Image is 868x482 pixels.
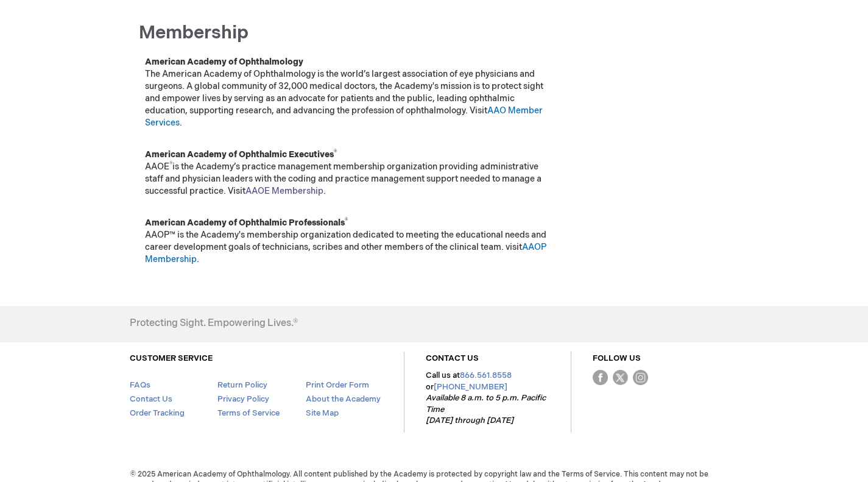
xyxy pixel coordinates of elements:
[130,408,185,418] a: Order Tracking
[426,370,549,427] p: Call us at or
[139,22,249,44] span: Membership
[633,370,648,385] img: instagram
[217,408,280,418] a: Terms of Service
[245,186,323,196] a: AAOE Membership
[306,380,369,390] a: Print Order Form
[434,382,507,392] a: [PHONE_NUMBER]
[593,370,608,385] img: Facebook
[145,149,553,197] p: AAOE is the Academy’s practice management membership organization providing administrative staff ...
[426,353,479,363] a: CONTACT US
[613,370,628,385] img: Twitter
[345,217,348,224] sup: ®
[130,353,213,363] a: CUSTOMER SERVICE
[217,394,269,404] a: Privacy Policy
[306,408,339,418] a: Site Map
[130,394,172,404] a: Contact Us
[130,318,298,329] h4: Protecting Sight. Empowering Lives.®
[460,370,512,380] a: 866.561.8558
[217,380,267,390] a: Return Policy
[145,57,303,67] strong: American Academy of Ophthalmology
[306,394,381,404] a: About the Academy
[593,353,641,363] a: FOLLOW US
[145,218,348,228] strong: American Academy of Ophthalmic Professionals
[145,217,553,266] p: AAOP™ is the Academy's membership organization dedicated to meeting the educational needs and car...
[426,393,546,425] em: Available 8 a.m. to 5 p.m. Pacific Time [DATE] through [DATE]
[169,161,172,168] sup: ®
[334,149,337,156] sup: ®
[130,380,150,390] a: FAQs
[145,149,337,160] strong: American Academy of Ophthalmic Executives
[145,56,553,129] p: The American Academy of Ophthalmology is the world’s largest association of eye physicians and su...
